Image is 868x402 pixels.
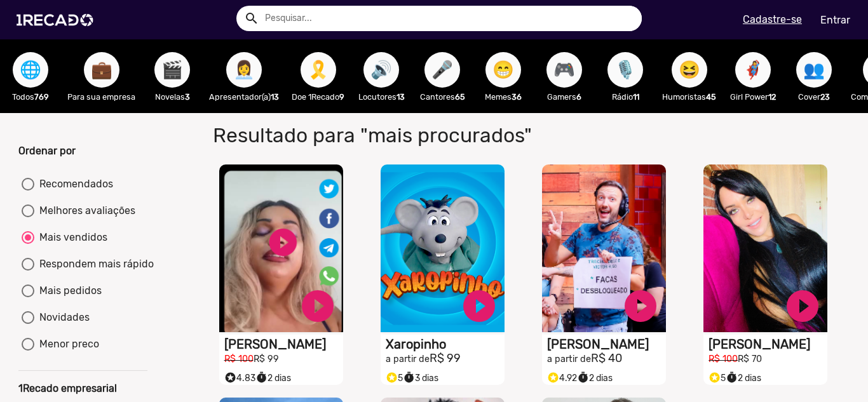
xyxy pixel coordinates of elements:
h1: [PERSON_NAME] [224,337,343,352]
p: Novelas [148,91,196,103]
video: S1RECADO vídeos dedicados para fãs e empresas [381,164,505,332]
a: play_circle_filled [460,287,498,325]
button: 🎬 [154,52,190,88]
p: Gamers [540,91,588,103]
a: play_circle_filled [621,287,660,325]
small: R$ 100 [709,354,738,365]
i: Selo super talento [547,368,559,384]
span: 4.92 [547,373,577,384]
span: 🎗️ [308,52,329,88]
video: S1RECADO vídeos dedicados para fãs e empresas [542,164,666,332]
button: 🎗️ [301,52,336,88]
i: Selo super talento [224,368,236,384]
span: 🦸‍♀️ [742,52,764,88]
button: 😁 [485,52,521,88]
b: 1Recado empresarial [18,382,117,394]
b: 3 [185,92,190,102]
button: Example home icon [240,6,262,29]
small: timer [577,372,589,384]
i: timer [255,368,268,384]
button: 🔊 [363,52,399,88]
span: 🔊 [370,52,392,88]
small: stars [224,372,236,384]
span: 💼 [91,52,112,88]
div: Mais pedidos [34,283,102,298]
span: 4.83 [224,373,255,384]
span: 2 dias [255,373,291,384]
b: 45 [706,92,716,102]
small: timer [255,372,268,384]
button: 😆 [672,52,707,88]
small: R$ 99 [254,354,279,365]
small: a partir de [386,354,430,365]
small: R$ 100 [224,354,254,365]
span: 😆 [679,52,700,88]
span: 😁 [492,52,514,88]
button: 💼 [84,52,119,88]
button: 👥 [796,52,832,88]
small: timer [403,372,415,384]
a: Entrar [812,9,858,31]
h1: [PERSON_NAME] [547,337,666,352]
b: 12 [768,92,776,102]
i: Selo super talento [386,368,398,384]
i: timer [403,368,415,384]
video: S1RECADO vídeos dedicados para fãs e empresas [703,164,827,332]
h1: Xaropinho [386,337,505,352]
h2: R$ 99 [386,352,505,366]
p: Locutores [357,91,405,103]
p: Apresentador(a) [209,91,279,103]
span: 🎮 [553,52,575,88]
span: 3 dias [403,373,438,384]
button: 🎤 [424,52,460,88]
i: Selo super talento [709,368,721,384]
div: Mais vendidos [34,230,107,245]
p: Rádio [601,91,649,103]
u: Cadastre-se [743,13,802,25]
b: Ordenar por [18,145,76,157]
span: 👥 [803,52,825,88]
span: 🌐 [20,52,41,88]
b: 769 [34,92,49,102]
p: Todos [6,91,55,103]
input: Pesquisar... [255,6,642,31]
div: Novidades [34,310,90,325]
p: Doe 1Recado [292,91,344,103]
button: 🎙️ [607,52,643,88]
p: Memes [479,91,527,103]
button: 🌐 [13,52,48,88]
span: 5 [386,373,403,384]
p: Girl Power [729,91,777,103]
div: Menor preco [34,337,99,352]
div: Recomendados [34,177,113,192]
b: 65 [455,92,465,102]
small: stars [386,372,398,384]
p: Cantores [418,91,466,103]
p: Cover [790,91,838,103]
h2: R$ 40 [547,352,666,366]
a: play_circle_filled [299,287,337,325]
span: 🎤 [431,52,453,88]
small: timer [726,372,738,384]
small: R$ 70 [738,354,762,365]
h1: [PERSON_NAME] [709,337,827,352]
span: 2 dias [726,373,761,384]
b: 23 [820,92,830,102]
span: 🎙️ [614,52,636,88]
b: 9 [339,92,344,102]
div: Respondem mais rápido [34,257,154,272]
small: a partir de [547,354,591,365]
video: S1RECADO vídeos dedicados para fãs e empresas [219,164,343,332]
span: 5 [709,373,726,384]
p: Humoristas [662,91,716,103]
mat-icon: Example home icon [244,11,259,26]
b: 13 [397,92,405,102]
b: 6 [576,92,581,102]
small: stars [547,372,559,384]
b: 11 [633,92,639,102]
button: 🎮 [546,52,582,88]
span: 2 dias [577,373,613,384]
h1: Resultado para "mais procurados" [203,123,628,147]
button: 👩‍💼 [226,52,262,88]
a: play_circle_filled [783,287,822,325]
